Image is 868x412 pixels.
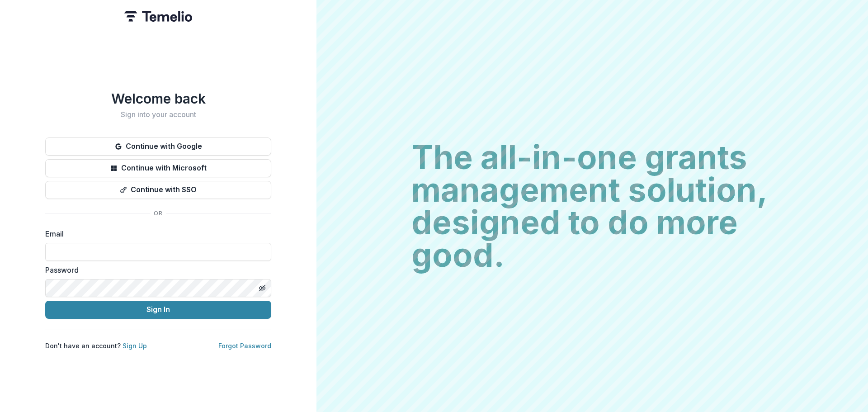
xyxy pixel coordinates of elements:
h2: Sign into your account [45,110,271,119]
label: Password [45,265,266,275]
a: Sign Up [123,342,147,350]
h1: Welcome back [45,90,271,107]
img: Temelio [124,11,192,22]
a: Forgot Password [218,342,271,350]
p: Don't have an account? [45,341,147,350]
button: Toggle password visibility [255,281,269,295]
label: Email [45,228,266,239]
button: Continue with Google [45,137,271,156]
button: Sign In [45,301,271,319]
button: Continue with SSO [45,181,271,199]
button: Continue with Microsoft [45,159,271,177]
